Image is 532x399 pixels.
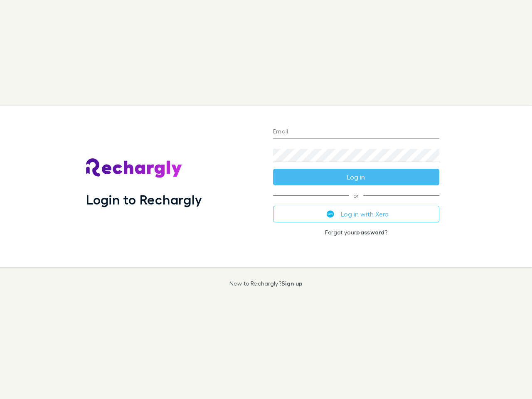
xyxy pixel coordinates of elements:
img: Rechargly's Logo [86,158,182,178]
button: Log in [273,169,439,185]
span: or [273,195,439,196]
h1: Login to Rechargly [86,192,202,207]
img: Xero's logo [327,210,334,218]
button: Log in with Xero [273,206,439,222]
p: Forgot your ? [273,229,439,236]
a: password [356,229,384,236]
p: New to Rechargly? [229,280,303,287]
a: Sign up [281,280,303,287]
